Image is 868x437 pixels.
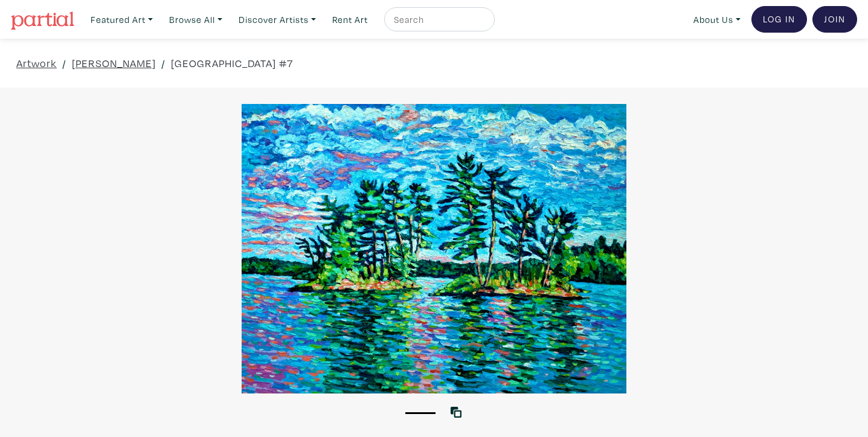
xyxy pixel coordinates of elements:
a: About Us [688,7,746,32]
span: / [161,55,166,71]
a: [GEOGRAPHIC_DATA] #7 [171,55,293,71]
a: Artwork [16,55,57,71]
a: Log In [751,6,807,33]
a: Join [812,6,857,33]
a: Featured Art [85,7,158,32]
span: / [62,55,66,71]
a: Rent Art [327,7,373,32]
a: Browse All [164,7,228,32]
a: [PERSON_NAME] [72,55,156,71]
button: 1 of 1 [405,412,436,414]
a: Discover Artists [233,7,321,32]
input: Search [393,12,483,27]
